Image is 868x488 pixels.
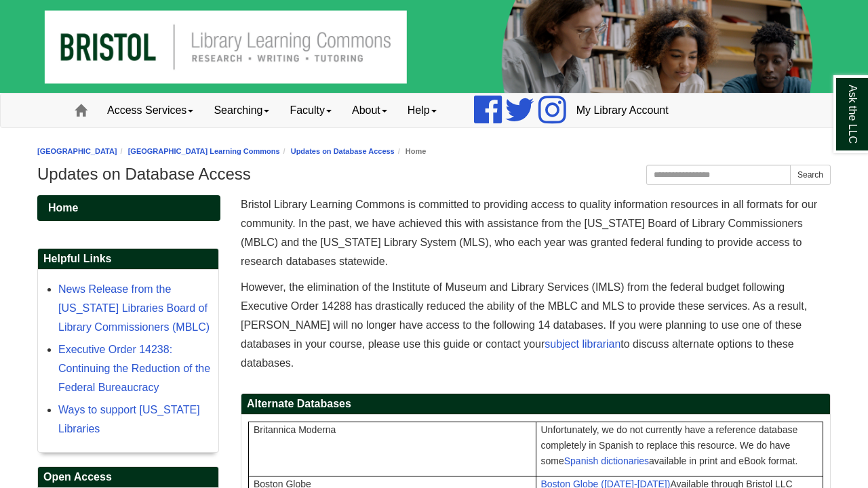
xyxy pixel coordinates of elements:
a: Faculty [279,94,342,127]
li: Home [395,145,427,158]
span: Home [48,202,78,213]
span: However, the elimination of the Institute of Museum and Library Services (IMLS) from the federal ... [241,281,807,369]
span: Bristol Library Learning Commons is committed to providing access to quality information resource... [241,199,817,267]
a: Searching [203,94,279,127]
nav: breadcrumb [37,145,831,158]
span: Unfortunately, we do not currently have a reference database completely in Spanish to replace thi... [541,424,798,466]
a: Help [397,94,447,127]
a: [GEOGRAPHIC_DATA] [37,147,117,155]
h1: Updates on Database Access [37,165,831,184]
h2: Helpful Links [38,249,218,270]
a: subject librarian [545,338,620,350]
a: Home [37,195,220,221]
a: Spanish dictionaries [564,455,649,466]
a: News Release from the [US_STATE] Libraries Board of Library Commissioners (MBLC) [58,283,210,333]
h2: Alternate Databases [241,394,830,415]
span: Britannica Moderna [254,424,336,435]
a: Executive Order 14238: Continuing the Reduction of the Federal Bureaucracy [58,344,210,393]
a: About [342,94,397,127]
a: My Library Account [566,94,679,127]
button: Search [790,165,831,185]
a: Updates on Database Access [291,147,395,155]
a: Ways to support [US_STATE] Libraries [58,404,200,434]
h2: Open Access [38,467,218,488]
a: Access Services [97,94,203,127]
a: [GEOGRAPHIC_DATA] Learning Commons [128,147,280,155]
